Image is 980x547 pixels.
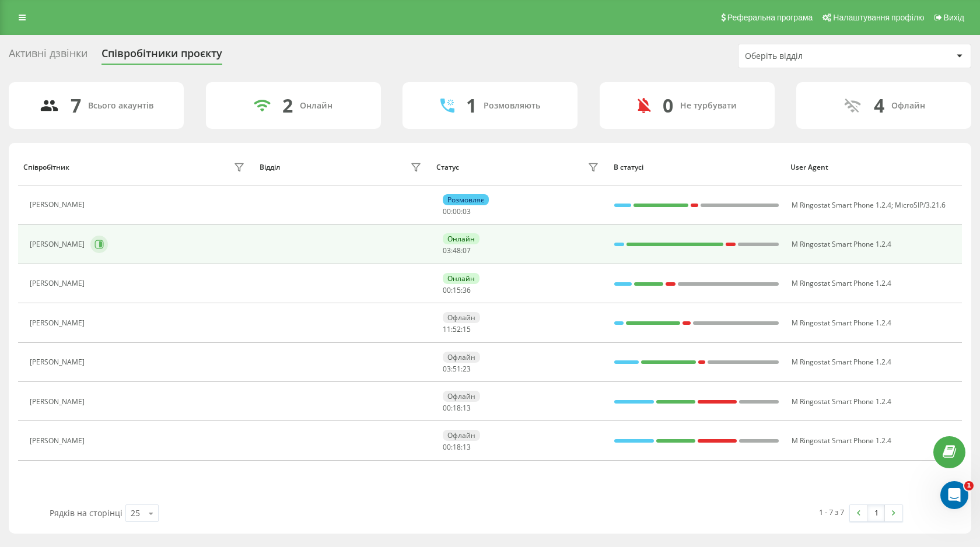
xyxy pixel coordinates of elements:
[895,200,946,210] span: MicroSIP/3.21.6
[443,312,480,323] div: Офлайн
[443,443,471,451] div: : :
[443,324,451,334] span: 11
[30,358,87,366] div: [PERSON_NAME]
[680,101,737,111] div: Не турбувати
[443,247,471,255] div: : :
[30,279,87,287] div: [PERSON_NAME]
[792,239,891,249] span: M Ringostat Smart Phone 1.2.4
[443,273,480,284] div: Онлайн
[891,101,925,111] div: Офлайн
[745,51,884,61] div: Оберіть відділ
[443,325,471,334] div: : :
[463,403,471,413] span: 13
[463,442,471,452] span: 13
[453,442,461,452] span: 18
[453,364,461,374] span: 51
[443,285,451,295] span: 00
[443,194,489,205] div: Розмовляє
[484,101,540,111] div: Розмовляють
[443,430,480,441] div: Офлайн
[443,286,471,294] div: : :
[867,505,885,521] a: 1
[833,13,924,22] span: Налаштування профілю
[443,352,480,363] div: Офлайн
[964,481,974,490] span: 1
[443,364,451,374] span: 03
[30,319,87,327] div: [PERSON_NAME]
[463,324,471,334] span: 15
[792,357,891,367] span: M Ringostat Smart Phone 1.2.4
[940,481,968,509] iframe: Intercom live chat
[874,94,884,117] div: 4
[443,391,480,402] div: Офлайн
[443,208,471,216] div: : :
[463,206,471,216] span: 03
[9,47,87,65] div: Активні дзвінки
[23,163,69,171] div: Співробітник
[443,365,471,373] div: : :
[88,101,153,111] div: Всього акаунтів
[30,437,87,445] div: [PERSON_NAME]
[792,200,891,210] span: M Ringostat Smart Phone 1.2.4
[453,206,461,216] span: 00
[453,403,461,413] span: 18
[101,47,222,65] div: Співробітники проєкту
[792,318,891,328] span: M Ringostat Smart Phone 1.2.4
[443,206,451,216] span: 00
[453,246,461,255] span: 48
[30,240,87,248] div: [PERSON_NAME]
[30,201,87,209] div: [PERSON_NAME]
[50,507,123,518] span: Рядків на сторінці
[436,163,459,171] div: Статус
[443,404,471,412] div: : :
[463,285,471,295] span: 36
[466,94,477,117] div: 1
[790,163,957,171] div: User Agent
[453,324,461,334] span: 52
[71,94,81,117] div: 7
[819,506,844,518] div: 1 - 7 з 7
[443,442,451,452] span: 00
[792,397,891,406] span: M Ringostat Smart Phone 1.2.4
[463,246,471,255] span: 07
[614,163,780,171] div: В статусі
[453,285,461,295] span: 15
[282,94,293,117] div: 2
[727,13,813,22] span: Реферальна програма
[463,364,471,374] span: 23
[663,94,673,117] div: 0
[443,233,480,244] div: Онлайн
[443,403,451,413] span: 00
[443,246,451,255] span: 03
[792,436,891,446] span: M Ringostat Smart Phone 1.2.4
[792,278,891,288] span: M Ringostat Smart Phone 1.2.4
[300,101,332,111] div: Онлайн
[30,398,87,406] div: [PERSON_NAME]
[260,163,280,171] div: Відділ
[131,507,140,519] div: 25
[944,13,964,22] span: Вихід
